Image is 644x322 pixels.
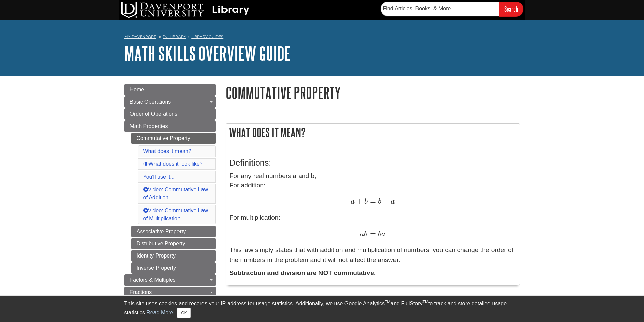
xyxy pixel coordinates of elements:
[124,96,216,108] a: Basic Operations
[367,229,376,238] span: =
[124,300,520,318] div: This site uses cookies and records your IP address for usage statistics. Additionally, we use Goo...
[368,196,376,206] span: =
[131,262,216,274] a: Inverse Property
[376,230,381,238] span: b
[130,123,168,129] span: Math Properties
[124,34,156,40] a: My Davenport
[143,174,175,180] a: You'll use it...
[124,120,216,132] a: Math Properties
[131,250,216,262] a: Identity Property
[381,2,499,16] input: Find Articles, Books, & More...
[131,238,216,249] a: Distributive Property
[381,2,523,16] form: Searches DU Library's articles, books, and more
[130,277,176,283] span: Factors & Multiples
[355,196,362,206] span: +
[381,230,385,238] span: a
[230,158,516,168] h3: Definitions:
[389,198,395,205] span: a
[423,300,428,304] sup: TM
[124,84,216,96] a: Home
[226,84,520,101] h1: Commutative Property
[131,226,216,237] a: Associative Property
[124,108,216,120] a: Order of Operations
[143,187,208,200] a: Video: Commutative Law of Addition
[364,230,367,238] span: b
[163,34,186,39] a: DU Library
[124,287,216,298] a: Fractions
[130,289,152,295] span: Fractions
[130,87,144,92] span: Home
[146,310,173,315] a: Read More
[385,300,390,304] sup: TM
[191,34,223,39] a: Library Guides
[360,230,364,238] span: a
[130,99,171,105] span: Basic Operations
[143,208,208,221] a: Video: Commutative Law of Multiplication
[177,308,190,318] button: Close
[351,198,355,205] span: a
[230,269,376,276] strong: Subtraction and division are NOT commutative.
[381,196,389,206] span: +
[499,2,523,16] input: Search
[376,198,381,205] span: b
[130,111,177,117] span: Order of Operations
[124,274,216,286] a: Factors & Multiples
[143,161,203,167] a: What does it look like?
[363,198,368,205] span: b
[143,148,191,154] a: What does it mean?
[124,43,291,64] a: Math Skills Overview Guide
[131,133,216,144] a: Commutative Property
[230,171,516,265] p: For any real numbers a and b, For addition: For multiplication: This law simply states that with ...
[121,2,249,18] img: DU Library
[226,124,520,141] h2: What does it mean?
[124,32,520,43] nav: breadcrumb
